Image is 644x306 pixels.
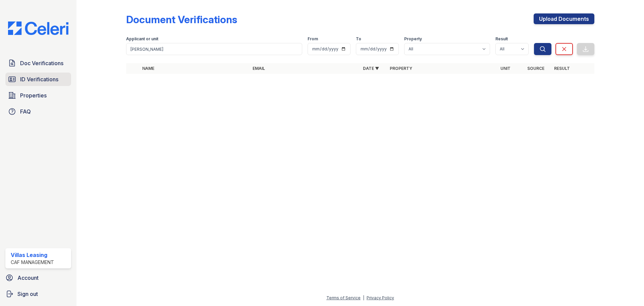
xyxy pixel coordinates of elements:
[126,43,302,55] input: Search by name, email, or unit number
[3,271,74,285] a: Account
[17,290,38,298] span: Sign out
[20,91,47,99] span: Properties
[363,295,364,300] div: |
[495,36,508,42] label: Result
[554,66,570,71] a: Result
[11,251,54,259] div: Villas Leasing
[142,66,154,71] a: Name
[356,36,361,42] label: To
[5,105,71,118] a: FAQ
[253,66,265,71] a: Email
[404,36,422,42] label: Property
[390,66,412,71] a: Property
[20,59,63,67] span: Doc Verifications
[126,13,237,26] div: Document Verifications
[17,274,39,282] span: Account
[126,36,158,42] label: Applicant or unit
[527,66,544,71] a: Source
[5,73,71,86] a: ID Verifications
[3,21,74,35] img: CE_Logo_Blue-a8612792a0a2168367f1c8372b55b34899dd931a85d93a1a3d3e32e68fde9ad4.png
[5,89,71,102] a: Properties
[363,66,379,71] a: Date ▼
[308,36,318,42] label: From
[367,295,394,300] a: Privacy Policy
[20,75,58,83] span: ID Verifications
[5,56,71,70] a: Doc Verifications
[20,107,31,116] span: FAQ
[500,66,511,71] a: Unit
[534,13,594,24] a: Upload Documents
[3,287,74,301] a: Sign out
[326,295,361,300] a: Terms of Service
[11,259,54,266] div: CAF Management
